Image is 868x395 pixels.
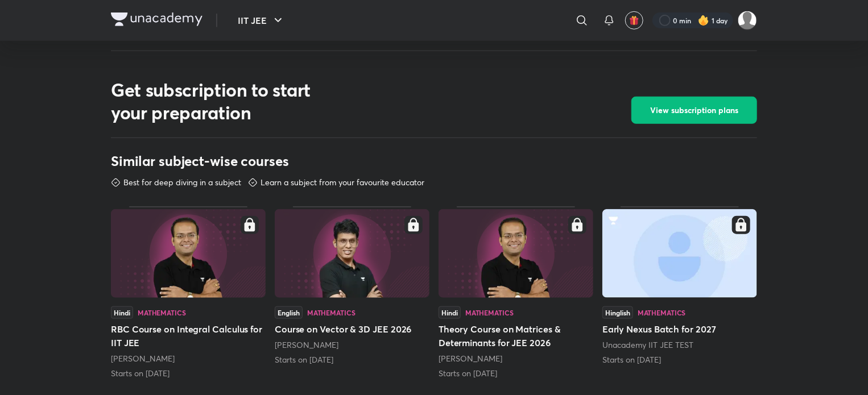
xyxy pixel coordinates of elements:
span: English [275,306,303,319]
div: right [118,216,259,234]
div: right [609,216,750,234]
div: Theory Course on Matrices & Determinants for JEE 2026 [439,206,593,379]
h5: RBC Course on Integral Calculus for IIT JEE [111,322,266,350]
button: View subscription plans [631,97,757,124]
div: Starts on 8th Oct [111,368,266,379]
img: streak [698,15,709,26]
span: Hinglish [602,306,633,319]
a: [PERSON_NAME] [275,339,338,350]
img: Tarun Kumar [738,11,757,30]
div: Course on Vector & 3D JEE 2026 [275,206,429,365]
a: Company Logo [111,13,202,29]
div: Mathematics [638,309,686,316]
p: Learn a subject from your favourite educator [261,177,424,188]
div: Vineet Loomba [439,353,593,364]
button: avatar [625,11,643,30]
div: right [282,216,423,234]
a: Unacademy IIT JEE TEST [602,339,693,350]
div: Unacademy IIT JEE TEST [602,339,757,351]
div: Prashant Jain [275,339,429,351]
span: View subscription plans [650,105,738,116]
p: Best for deep diving in a subject [123,177,241,188]
div: Mathematics [307,309,356,316]
h5: Theory Course on Matrices & Determinants for JEE 2026 [439,322,593,350]
h3: Similar subject-wise courses [111,152,757,170]
div: Starts on 10th Oct [275,354,429,365]
div: Starts on 9th Oct [439,368,593,379]
div: Vineet Loomba [111,353,266,364]
img: avatar [629,15,639,26]
h5: Early Nexus Batch for 2027 [602,322,757,336]
img: Company Logo [111,13,202,26]
span: Hindi [111,306,133,319]
div: Early Nexus Batch for 2027 [602,206,757,365]
h2: Get subscription to start your preparation [111,78,344,124]
div: Starts on 29th Nov [602,354,757,365]
h5: Course on Vector & 3D JEE 2026 [275,322,429,336]
button: IIT JEE [231,9,292,32]
div: Mathematics [138,309,186,316]
div: Mathematics [465,309,514,316]
div: right [445,216,586,234]
a: [PERSON_NAME] [439,353,502,364]
div: RBC Course on Integral Calculus for IIT JEE [111,206,266,379]
a: [PERSON_NAME] [111,353,175,364]
span: Hindi [439,306,461,319]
